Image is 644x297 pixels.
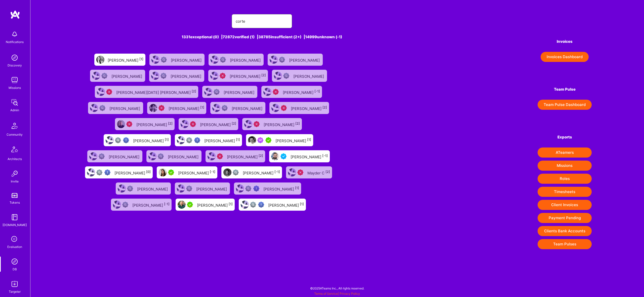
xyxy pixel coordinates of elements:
div: [PERSON_NAME] [268,201,304,208]
span: | [314,292,360,295]
img: tokens [12,193,18,198]
sup: [2] [232,122,236,125]
img: Not fully vetted [250,202,256,208]
div: [PERSON_NAME] [293,72,325,79]
sup: [1] [236,138,240,141]
button: Client Invoices [538,200,592,210]
i: icon SelectionTeam [10,235,19,244]
img: User Avatar [223,168,231,176]
img: discovery [10,53,20,63]
img: Not fully vetted [186,137,192,143]
div: DB [13,267,17,272]
a: User AvatarNot Scrubbed[PERSON_NAME] [147,68,206,84]
img: User Avatar [212,104,220,112]
a: Privacy Policy [340,292,360,295]
a: User AvatarNot Scrubbed[PERSON_NAME] [86,100,145,116]
div: Tokens [10,200,20,205]
sup: [-1] [210,170,215,174]
div: [PERSON_NAME] [224,89,255,95]
div: Evaluation [7,244,22,249]
img: User Avatar [274,72,282,80]
div: [PERSON_NAME] [196,185,228,192]
a: User AvatarNot fully vetted[PERSON_NAME][-1] [109,197,174,213]
img: User Avatar [159,168,167,176]
img: User Avatar [236,184,244,193]
img: Architects [9,144,21,156]
a: User AvatarNot Scrubbed[PERSON_NAME] [270,68,329,84]
img: User Avatar [117,120,125,128]
div: [PERSON_NAME] [168,153,199,160]
sup: [-1] [314,89,320,93]
img: User Avatar [241,201,249,209]
a: User AvatarNot fully vettedHigh Potential User[PERSON_NAME][1] [173,132,244,148]
img: A.Teamer in Residence [187,202,193,208]
img: High Potential User [194,137,200,143]
div: [PERSON_NAME] [230,72,266,79]
img: Vetted A.Teamer [280,153,287,159]
button: Missions [538,161,592,171]
input: Search for an A-Teamer [236,15,288,28]
div: Invite [11,179,19,184]
div: 1331 exceptional (0) | 72872 verified (1) | 38785 insufficient (2+) | 14999 unknown (-1) [83,34,441,40]
img: User Avatar [92,72,100,80]
sup: [1] [165,138,169,141]
h4: Exports [538,135,592,139]
div: [PERSON_NAME] [291,105,327,111]
div: [PERSON_NAME] [263,185,299,192]
div: [PERSON_NAME][DATE] [PERSON_NAME] [116,89,196,95]
div: [PERSON_NAME] [109,105,141,111]
img: Unqualified [254,121,260,127]
div: [PERSON_NAME] [289,56,321,63]
img: User Avatar [211,56,219,64]
a: User AvatarUnqualified[PERSON_NAME][-1] [259,84,324,100]
img: User Avatar [248,136,256,144]
img: User Avatar [149,104,157,112]
div: [PERSON_NAME] [243,169,280,176]
img: Not Scrubbed [186,185,192,192]
img: Invite [10,169,20,179]
img: guide book [10,212,20,222]
img: User Avatar [263,88,271,96]
div: [PERSON_NAME] [197,201,233,208]
sup: [2] [261,73,266,77]
h4: Team Pulse [538,87,592,92]
img: User Avatar [87,168,95,176]
img: Not fully vetted [122,202,128,208]
img: Not Scrubbed [222,105,228,111]
img: User Avatar [90,104,98,112]
img: Community [9,120,21,132]
img: User Avatar [178,201,186,209]
div: [PERSON_NAME] [232,105,263,111]
img: User Avatar [204,88,212,96]
button: Clients Bank Accounts [538,226,592,236]
img: Not Scrubbed [99,153,105,159]
div: Architects [8,156,22,162]
div: Community [7,132,23,137]
img: User Avatar [288,168,296,176]
sup: [2] [259,154,263,158]
a: Terms of Service [314,292,338,295]
a: User AvatarUnqualified[PERSON_NAME][1] [145,100,208,116]
img: High Potential User [253,185,259,192]
sup: [-1] [322,154,328,158]
div: [PERSON_NAME] [132,201,170,208]
button: Timesheets [538,187,592,197]
img: Unqualified [297,169,303,175]
img: Unqualified [281,105,287,111]
sup: [2] [295,122,300,125]
a: User AvatarUnqualified[PERSON_NAME][2] [267,100,331,116]
img: Not Scrubbed [279,57,285,63]
img: User Avatar [106,136,114,144]
a: User AvatarNot Scrubbed[PERSON_NAME] [147,52,207,68]
a: User AvatarUnqualifiedMayder C[2] [284,164,334,180]
div: [PERSON_NAME] [275,137,311,143]
a: User AvatarNot Scrubbed[PERSON_NAME] [266,52,325,68]
img: Not Scrubbed [283,73,289,79]
div: Mayder C [307,169,330,176]
div: [PERSON_NAME] [111,72,143,79]
a: User AvatarNot Scrubbed[PERSON_NAME] [207,52,266,68]
div: [PERSON_NAME] [136,121,173,127]
a: User AvatarUnqualified[PERSON_NAME][2] [240,116,304,132]
div: [PERSON_NAME] [169,105,204,111]
img: Not Scrubbed [99,105,105,111]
